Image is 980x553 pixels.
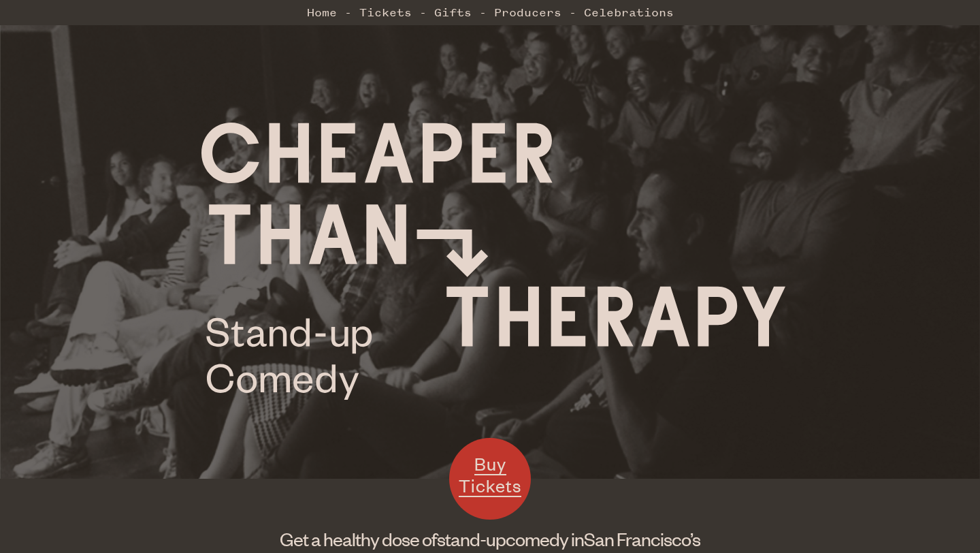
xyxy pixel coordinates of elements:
img: Cheaper Than Therapy logo [201,123,785,400]
span: stand-up [437,527,506,550]
span: Buy Tickets [459,452,521,496]
span: San Francisco’s [584,527,700,550]
a: Buy Tickets [449,438,531,520]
